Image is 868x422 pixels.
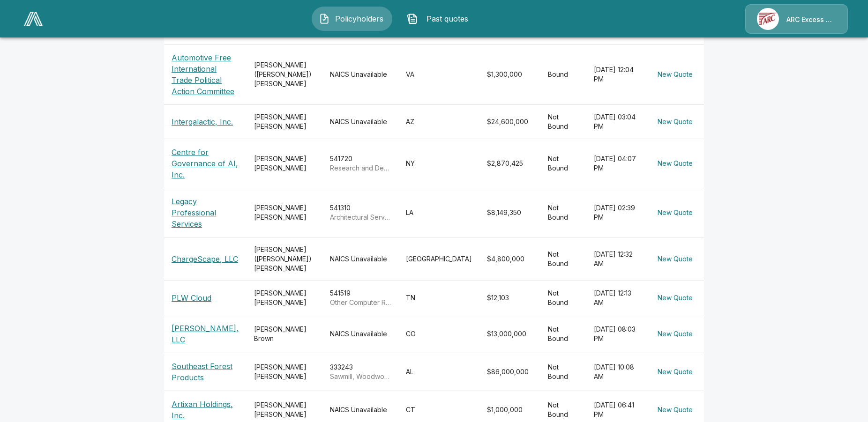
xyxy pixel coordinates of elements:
td: Not Bound [540,315,586,353]
p: ARC Excess & Surplus [786,15,836,24]
div: [PERSON_NAME] ([PERSON_NAME]) [PERSON_NAME] [254,245,315,273]
td: $4,800,000 [479,237,540,281]
button: New Quote [654,289,696,307]
div: 541720 [330,154,391,173]
td: $24,600,000 [479,104,540,139]
p: Artixan Holdings, Inc. [172,399,239,421]
p: Other Computer Related Services [330,298,391,307]
td: [DATE] 12:04 PM [586,44,646,104]
button: Past quotes IconPast quotes [400,7,480,31]
button: New Quote [654,66,696,83]
button: Policyholders IconPolicyholders [312,7,392,31]
td: AL [398,353,479,391]
td: NAICS Unavailable [322,315,398,353]
td: [DATE] 04:07 PM [586,139,646,188]
button: New Quote [654,363,696,381]
td: [DATE] 03:04 PM [586,104,646,139]
p: Research and Development in the Social Sciences and Humanities [330,163,391,173]
div: [PERSON_NAME] [PERSON_NAME] [254,363,315,381]
button: New Quote [654,204,696,222]
td: $2,870,425 [479,139,540,188]
td: NY [398,139,479,188]
td: [GEOGRAPHIC_DATA] [398,237,479,281]
p: Southeast Forest Products [172,361,239,383]
td: VA [398,44,479,104]
td: LA [398,188,479,237]
p: Architectural Services [330,213,391,222]
button: New Quote [654,113,696,131]
img: AA Logo [24,12,43,26]
p: Legacy Professional Services [172,196,239,230]
div: [PERSON_NAME] ([PERSON_NAME]) [PERSON_NAME] [254,60,315,89]
td: $8,149,350 [479,188,540,237]
p: ChargeScape, LLC [172,253,239,265]
p: Centre for Governance of AI, Inc. [172,147,239,180]
div: [PERSON_NAME] [PERSON_NAME] [254,203,315,222]
td: [DATE] 12:13 AM [586,281,646,315]
p: Sawmill, Woodworking, and Paper Machinery Manufacturing [330,372,391,381]
button: New Quote [654,401,696,419]
button: New Quote [654,155,696,172]
td: Not Bound [540,281,586,315]
img: Policyholders Icon [319,13,330,24]
td: $86,000,000 [479,353,540,391]
td: $1,300,000 [479,44,540,104]
td: [DATE] 02:39 PM [586,188,646,237]
td: Not Bound [540,188,586,237]
span: Past quotes [422,13,473,24]
td: AZ [398,104,479,139]
div: 541519 [330,289,391,307]
div: [PERSON_NAME] [PERSON_NAME] [254,400,315,419]
p: [PERSON_NAME], LLC [172,323,239,345]
div: 333243 [330,363,391,381]
div: 541310 [330,203,391,222]
td: [DATE] 12:32 AM [586,237,646,281]
td: NAICS Unavailable [322,237,398,281]
div: [PERSON_NAME] [PERSON_NAME] [254,112,315,131]
td: Not Bound [540,353,586,391]
td: NAICS Unavailable [322,44,398,104]
p: Automotive Free International Trade Political Action Committee [172,52,239,97]
td: Bound [540,44,586,104]
img: Past quotes Icon [407,13,418,24]
a: Agency IconARC Excess & Surplus [745,4,848,34]
button: New Quote [654,251,696,268]
p: PLW Cloud [172,292,239,304]
td: Not Bound [540,139,586,188]
td: NAICS Unavailable [322,104,398,139]
td: [DATE] 10:08 AM [586,353,646,391]
span: Policyholders [334,13,385,24]
img: Agency Icon [757,8,779,30]
div: [PERSON_NAME] Brown [254,325,315,343]
td: $13,000,000 [479,315,540,353]
button: New Quote [654,326,696,343]
div: [PERSON_NAME] [PERSON_NAME] [254,154,315,173]
td: Not Bound [540,237,586,281]
td: Not Bound [540,104,586,139]
div: [PERSON_NAME] [PERSON_NAME] [254,289,315,307]
td: $12,103 [479,281,540,315]
td: CO [398,315,479,353]
p: Intergalactic, Inc. [172,116,239,127]
td: [DATE] 08:03 PM [586,315,646,353]
td: TN [398,281,479,315]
